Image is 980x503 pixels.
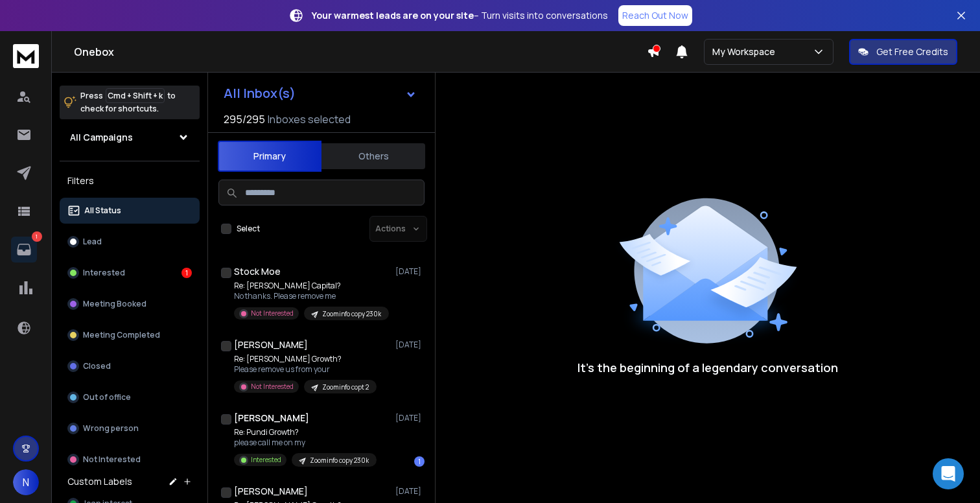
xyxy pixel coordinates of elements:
[251,309,294,318] p: Not Interested
[60,353,200,379] button: Closed
[312,9,608,22] p: – Turn visits into conversations
[234,485,308,498] h1: [PERSON_NAME]
[60,124,200,150] button: All Campaigns
[395,486,425,497] p: [DATE]
[60,291,200,317] button: Meeting Booked
[251,455,281,465] p: Interested
[60,384,200,410] button: Out of office
[234,412,309,425] h1: [PERSON_NAME]
[13,469,39,495] button: N
[60,229,200,255] button: Lead
[181,268,192,278] div: 1
[234,438,377,448] p: please call me on my
[11,237,37,263] a: 1
[224,111,265,127] span: 295 / 295
[83,361,111,371] p: Closed
[234,427,377,438] p: Re: Pundi Growth?
[395,340,425,350] p: [DATE]
[618,5,692,26] a: Reach Out Now
[234,291,389,301] p: No thanks. Please remove me
[876,45,948,58] p: Get Free Credits
[67,475,132,488] h3: Custom Labels
[395,413,425,423] p: [DATE]
[234,364,377,375] p: Please remove us from your
[60,415,200,441] button: Wrong person
[80,89,176,115] p: Press to check for shortcuts.
[60,198,200,224] button: All Status
[83,299,146,309] p: Meeting Booked
[83,268,125,278] p: Interested
[234,265,281,278] h1: Stock Moe
[321,142,425,170] button: Others
[322,382,369,392] p: Zoominfo copt 2
[224,87,296,100] h1: All Inbox(s)
[414,456,425,467] div: 1
[83,392,131,403] p: Out of office
[60,322,200,348] button: Meeting Completed
[13,44,39,68] img: logo
[234,338,308,351] h1: [PERSON_NAME]
[213,80,427,106] button: All Inbox(s)
[234,354,377,364] p: Re: [PERSON_NAME] Growth?
[32,231,42,242] p: 1
[218,141,321,172] button: Primary
[60,260,200,286] button: Interested1
[84,205,121,216] p: All Status
[60,447,200,473] button: Not Interested
[849,39,957,65] button: Get Free Credits
[70,131,133,144] h1: All Campaigns
[74,44,647,60] h1: Onebox
[322,309,381,319] p: Zoominfo copy 230k
[234,281,389,291] p: Re: [PERSON_NAME] Capital?
[622,9,688,22] p: Reach Out Now
[577,358,838,377] p: It’s the beginning of a legendary conversation
[310,456,369,465] p: Zoominfo copy 230k
[251,382,294,392] p: Not Interested
[83,454,141,465] p: Not Interested
[83,330,160,340] p: Meeting Completed
[268,111,351,127] h3: Inboxes selected
[106,88,165,103] span: Cmd + Shift + k
[933,458,964,489] div: Open Intercom Messenger
[312,9,474,21] strong: Your warmest leads are on your site
[60,172,200,190] h3: Filters
[83,423,139,434] p: Wrong person
[237,224,260,234] label: Select
[395,266,425,277] p: [DATE]
[712,45,780,58] p: My Workspace
[83,237,102,247] p: Lead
